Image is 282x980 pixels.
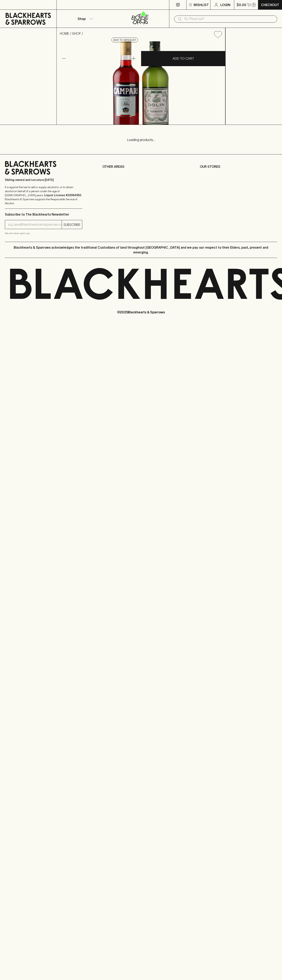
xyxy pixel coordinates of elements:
p: It is against the law to sell or supply alcohol to, or to obtain alcohol on behalf of a person un... [5,185,82,205]
p: Checkout [261,2,279,7]
a: SHOP [72,32,81,35]
p: We will never spam you [5,231,82,235]
p: Blackhearts & Sparrows acknowledges the traditional Custodians of land throughout [GEOGRAPHIC_DAT... [8,245,274,255]
a: HOME [60,32,69,35]
button: Add to wishlist [212,29,224,40]
p: 0 [253,4,255,6]
img: 32366.png [57,41,225,125]
p: Loading products... [4,137,278,142]
p: $0.00 [237,2,246,7]
p: OUR STORES [200,164,277,169]
p: Wishlist [194,2,209,7]
strong: Liquor License #32064953 [44,194,81,197]
input: Try "Pinot noir" [184,16,274,22]
p: Subscribe to The Blackhearts Newsletter [5,212,82,217]
input: e.g. jane@blackheartsandsparrows.com.au [8,221,62,228]
button: Add to wishlist [111,38,138,42]
p: Shop [78,16,86,21]
button: SUBSCRIBE [62,220,82,229]
p: Login [220,2,230,7]
p: ⠀ [57,2,60,7]
p: SUBSCRIBE [63,222,80,227]
button: Shop [57,10,113,28]
p: Sibling owned and run since [DATE] [5,178,82,182]
button: ADD TO CART [141,51,225,66]
p: ADD TO CART [173,56,194,61]
p: OTHER AREAS [102,164,180,169]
